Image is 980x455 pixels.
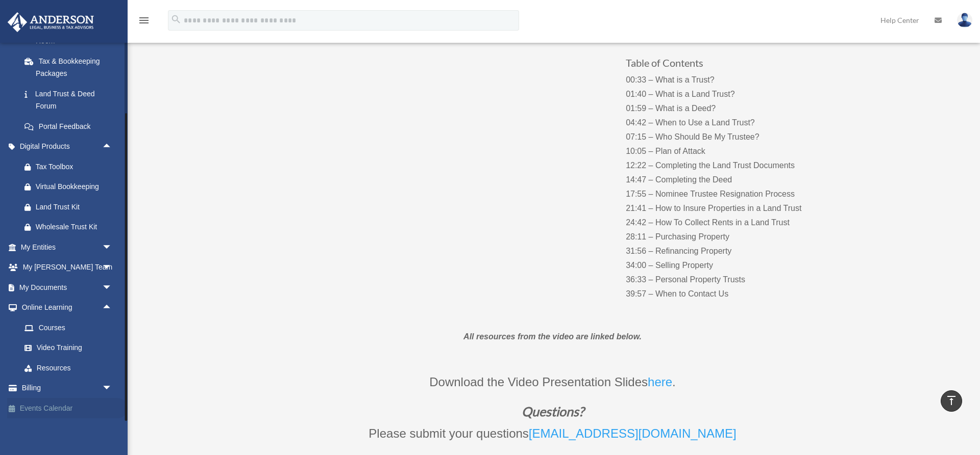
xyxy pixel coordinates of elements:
[14,197,128,217] a: Land Trust Kit
[7,237,128,257] a: My Entitiesarrow_drop_down
[941,390,962,412] a: vertical_align_top
[36,201,115,213] div: Land Trust Kit
[14,338,128,358] a: Video Training
[14,51,128,84] a: Tax & Bookkeeping Packages
[957,13,972,28] img: User Pic
[14,358,128,378] a: Resources
[170,14,182,25] i: search
[36,160,115,173] div: Tax Toolbox
[7,137,128,157] a: Digital Productsarrow_drop_up
[138,14,150,26] i: menu
[463,332,642,341] em: All resources from the video are linked below.
[36,221,115,233] div: Wholesale Trust Kit
[102,277,122,298] span: arrow_drop_down
[7,257,128,278] a: My [PERSON_NAME] Teamarrow_drop_down
[138,18,150,26] a: menu
[945,394,958,407] i: vertical_align_top
[648,375,672,394] a: here
[522,404,584,419] em: Questions?
[102,237,122,258] span: arrow_drop_down
[102,137,122,157] span: arrow_drop_up
[36,180,115,193] div: Virtual Bookkeeping
[14,177,128,197] a: Virtual Bookkeeping
[7,398,128,418] a: Events Calendar
[14,217,128,237] a: Wholesale Trust Kit
[14,116,128,137] a: Portal Feedback
[102,378,122,399] span: arrow_drop_down
[14,84,122,116] a: Land Trust & Deed Forum
[14,156,128,177] a: Tax Toolbox
[626,73,827,301] p: 00:33 – What is a Trust? 01:40 – What is a Land Trust? 01:59 – What is a Deed? 04:42 – When to Us...
[102,298,122,318] span: arrow_drop_up
[102,257,122,278] span: arrow_drop_down
[626,58,827,73] h3: Table of Contents
[7,378,128,398] a: Billingarrow_drop_down
[14,317,128,338] a: Courses
[7,298,128,318] a: Online Learningarrow_drop_up
[7,277,128,298] a: My Documentsarrow_drop_down
[277,371,828,405] p: Download the Video Presentation Slides .
[529,426,737,445] a: [EMAIL_ADDRESS][DOMAIN_NAME]
[5,12,97,32] img: Anderson Advisors Platinum Portal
